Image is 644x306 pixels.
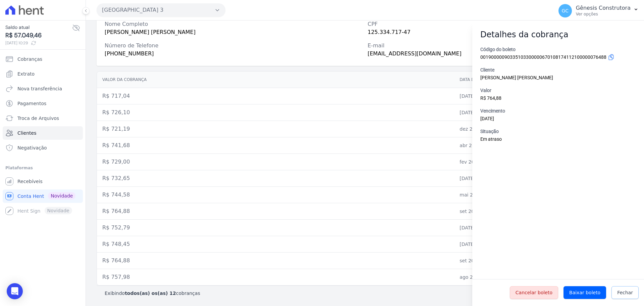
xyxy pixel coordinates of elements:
[454,137,525,154] td: abr 20, 2025
[480,67,636,74] label: Cliente
[5,52,80,218] nav: Sidebar
[454,72,525,88] th: Data de vencimento
[17,56,42,62] span: Cobranças
[97,203,454,220] td: R$ 764,88
[5,40,72,46] span: [DATE] 10:29
[3,141,83,155] a: Negativação
[454,203,525,220] td: set 20, 2025
[480,87,636,94] label: Valor
[368,50,625,58] div: [EMAIL_ADDRESS][DOMAIN_NAME]
[454,269,525,286] td: ago 20, 2025
[368,28,625,36] div: 125.334.717-47
[3,82,83,95] a: Nova transferência
[48,192,75,200] span: Novidade
[553,1,644,20] button: GC Gênesis Construtora Ver opções
[454,220,525,236] td: [DATE]
[3,175,83,188] a: Recebíveis
[3,97,83,110] a: Pagamentos
[480,107,636,115] label: Vencimento
[97,137,454,154] td: R$ 741,68
[97,236,454,253] td: R$ 748,45
[105,290,200,297] p: Exibindo cobranças
[97,269,454,286] td: R$ 757,98
[125,291,176,296] b: todos(as) os(as) 12
[3,112,83,125] a: Troca de Arquivos
[454,253,525,269] td: set 20, 2025
[17,115,59,122] span: Troca de Arquivos
[17,71,35,77] span: Extrato
[480,46,636,53] label: Código do boleto
[97,170,454,187] td: R$ 732,65
[368,20,625,28] div: CPF
[480,54,606,61] span: 00190000090335103300000670108174112100000076488
[480,29,636,41] h2: Detalhes da cobrança
[480,128,636,135] label: Situação
[97,154,454,170] td: R$ 729,00
[105,28,362,36] div: [PERSON_NAME] [PERSON_NAME]
[105,20,362,28] div: Nome Completo
[97,72,454,88] th: Valor da cobrança
[454,236,525,253] td: [DATE]
[561,8,569,13] span: GC
[569,289,600,296] span: Baixar boleto
[576,5,631,11] p: Gênesis Construtora
[5,31,72,40] span: R$ 57.049,46
[17,178,43,185] span: Recebíveis
[97,104,454,121] td: R$ 726,10
[97,220,454,236] td: R$ 752,79
[97,88,454,104] td: R$ 717,04
[3,189,83,203] a: Conta Hent Novidade
[97,121,454,137] td: R$ 721,19
[7,283,23,299] div: Open Intercom Messenger
[105,50,362,58] div: [PHONE_NUMBER]
[617,289,633,296] span: Fechar
[17,144,47,151] span: Negativação
[97,187,454,203] td: R$ 744,58
[454,121,525,137] td: dez 20, 2024
[454,104,525,121] td: [DATE]
[368,42,625,50] div: E-mail
[97,3,225,17] button: [GEOGRAPHIC_DATA] 3
[480,95,501,101] span: R$ 764,88
[480,116,494,121] span: [DATE]
[17,193,44,200] span: Conta Hent
[3,52,83,66] a: Cobranças
[5,24,72,31] span: Saldo atual
[454,170,525,187] td: [DATE]
[3,67,83,81] a: Extrato
[576,11,631,17] p: Ver opções
[17,85,62,92] span: Nova transferência
[480,75,553,80] span: [PERSON_NAME] [PERSON_NAME]
[17,130,36,136] span: Clientes
[105,42,362,50] div: Número de Telefone
[454,88,525,104] td: [DATE]
[454,154,525,170] td: fev 20, 2025
[454,187,525,203] td: mai 20, 2025
[17,100,46,107] span: Pagamentos
[480,136,502,142] span: Em atraso
[97,253,454,269] td: R$ 764,88
[3,126,83,140] a: Clientes
[5,164,80,172] div: Plataformas
[516,289,552,296] span: Cancelar boleto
